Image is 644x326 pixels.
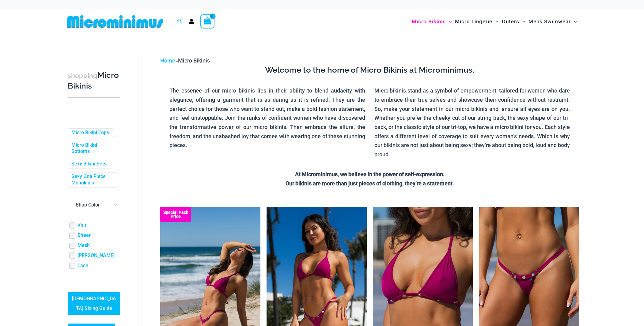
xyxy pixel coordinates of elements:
[71,142,113,155] a: Micro Bikini Bottoms
[374,86,570,159] p: Micro bikinis stand as a symbol of empowerment, tailored for women who dare to embrace their true...
[160,57,175,64] a: Home
[78,232,91,239] a: Sheer
[200,14,214,28] a: View Shopping Cart, empty
[68,70,120,91] h3: Micro Bikinis
[160,57,210,64] span: »
[412,14,446,29] span: Micro Bikinis
[446,14,452,29] span: Menu Toggle
[286,180,454,187] strong: Our bikinis are more than just pieces of clothing; they’re a statement.
[455,14,492,29] span: Micro Lingerie
[71,130,109,136] a: Micro Bikini Tops
[571,14,577,29] span: Menu Toggle
[78,252,115,259] a: [PERSON_NAME]
[528,14,571,29] span: Mens Swimwear
[71,173,113,186] a: Sexy One Piece Monokinis
[71,161,106,167] a: Sexy Bikini Sets
[78,263,88,269] a: Lace
[68,195,120,215] span: - Shop Color
[65,15,165,28] img: MM SHOP LOGO FLAT
[410,12,453,31] a: Micro BikinisMenu ToggleMenu Toggle
[409,11,579,32] nav: Site Navigation
[177,18,183,25] a: Search icon link
[160,210,191,218] b: Special Pack Price
[492,14,498,29] span: Menu Toggle
[519,14,525,29] span: Menu Toggle
[78,242,90,249] a: Mesh
[527,12,578,31] a: Mens SwimwearMenu ToggleMenu Toggle
[68,195,120,215] span: - Shop Color
[295,171,445,177] strong: At Microminimus, we believe in the power of self-expression.
[502,14,519,29] span: Outers
[165,65,574,75] h3: Welcome to the home of Micro Bikinis at Microminimus.
[68,292,120,315] a: [DEMOGRAPHIC_DATA] Sizing Guide
[68,72,97,79] span: shopping
[73,202,100,208] span: - Shop Color
[78,222,86,229] a: Knit
[189,19,194,24] a: Account icon link
[500,12,527,31] a: OutersMenu ToggleMenu Toggle
[453,12,500,31] a: Micro LingerieMenu ToggleMenu Toggle
[178,57,210,64] span: Micro Bikinis
[169,86,365,150] p: The essence of our micro bikinis lies in their ability to blend audacity with elegance, offering ...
